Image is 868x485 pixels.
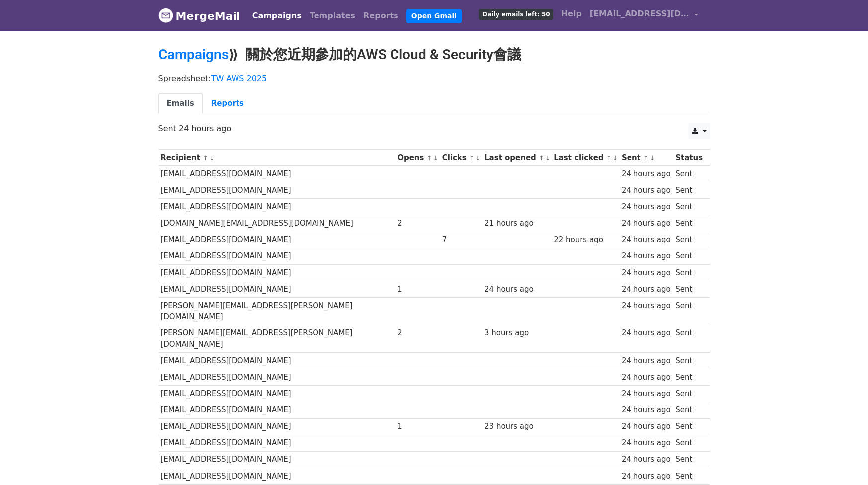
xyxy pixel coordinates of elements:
a: ↓ [545,154,551,162]
td: [EMAIL_ADDRESS][DOMAIN_NAME] [158,248,395,264]
div: 21 hours ago [484,218,549,229]
td: Sent [673,182,705,199]
a: ↓ [650,154,655,162]
a: [EMAIL_ADDRESS][DOMAIN_NAME] [586,4,702,27]
a: Campaigns [158,46,229,63]
td: Sent [673,215,705,232]
td: [EMAIL_ADDRESS][DOMAIN_NAME] [158,166,395,182]
div: 24 hours ago [622,454,671,465]
td: Sent [673,232,705,248]
div: 23 hours ago [484,421,549,432]
td: [EMAIL_ADDRESS][DOMAIN_NAME] [158,402,395,418]
a: TW AWS 2025 [211,74,267,83]
a: Reports [359,6,402,26]
div: 7 [442,234,480,245]
th: Last clicked [552,150,619,166]
a: ↑ [427,154,432,162]
div: 24 hours ago [622,218,671,229]
a: ↑ [643,154,649,162]
div: 2 [397,218,437,229]
span: [EMAIL_ADDRESS][DOMAIN_NAME] [590,8,689,20]
td: Sent [673,369,705,386]
td: [PERSON_NAME][EMAIL_ADDRESS][PERSON_NAME][DOMAIN_NAME] [158,325,395,353]
p: Sent 24 hours ago [158,123,710,134]
div: 24 hours ago [622,201,671,213]
a: ↓ [475,154,481,162]
td: [EMAIL_ADDRESS][DOMAIN_NAME] [158,418,395,435]
div: 3 hours ago [484,327,549,339]
div: 24 hours ago [622,404,671,416]
img: MergeMail logo [158,8,173,23]
th: Clicks [440,150,482,166]
td: Sent [673,297,705,325]
div: 2 [397,327,437,339]
a: ↓ [613,154,618,162]
th: Sent [619,150,673,166]
a: ↑ [469,154,474,162]
div: 24 hours ago [622,300,671,312]
div: 24 hours ago [622,421,671,432]
td: [EMAIL_ADDRESS][DOMAIN_NAME] [158,182,395,199]
h2: ⟫ 關於您近期參加的AWS Cloud & Security會議 [158,46,710,63]
div: 1 [397,284,437,295]
a: Daily emails left: 50 [475,4,557,24]
td: [EMAIL_ADDRESS][DOMAIN_NAME] [158,232,395,248]
div: 24 hours ago [622,372,671,383]
td: Sent [673,199,705,215]
p: Spreadsheet: [158,73,710,83]
a: Open Gmail [406,9,462,23]
a: MergeMail [158,5,240,26]
td: [EMAIL_ADDRESS][DOMAIN_NAME] [158,435,395,451]
a: Templates [306,6,359,26]
td: Sent [673,386,705,402]
a: ↓ [209,154,215,162]
td: [EMAIL_ADDRESS][DOMAIN_NAME] [158,468,395,484]
td: [EMAIL_ADDRESS][DOMAIN_NAME] [158,451,395,468]
th: Opens [395,150,440,166]
div: 22 hours ago [554,234,617,245]
td: Sent [673,281,705,297]
td: [EMAIL_ADDRESS][DOMAIN_NAME] [158,369,395,386]
div: 24 hours ago [622,388,671,400]
a: Help [557,4,586,24]
td: Sent [673,264,705,281]
td: [EMAIL_ADDRESS][DOMAIN_NAME] [158,264,395,281]
span: Daily emails left: 50 [479,9,553,20]
td: Sent [673,451,705,468]
div: 24 hours ago [622,471,671,482]
div: 24 hours ago [622,168,671,180]
td: Sent [673,166,705,182]
th: Last opened [482,150,552,166]
td: Sent [673,468,705,484]
th: Recipient [158,150,395,166]
div: 24 hours ago [622,185,671,196]
a: ↓ [433,154,438,162]
td: Sent [673,402,705,418]
a: ↑ [203,154,208,162]
a: ↑ [606,154,612,162]
td: Sent [673,418,705,435]
div: 24 hours ago [622,437,671,449]
div: 24 hours ago [622,284,671,295]
div: 24 hours ago [622,250,671,262]
td: [EMAIL_ADDRESS][DOMAIN_NAME] [158,386,395,402]
td: Sent [673,435,705,451]
td: Sent [673,353,705,369]
td: [PERSON_NAME][EMAIL_ADDRESS][PERSON_NAME][DOMAIN_NAME] [158,297,395,325]
td: [EMAIL_ADDRESS][DOMAIN_NAME] [158,199,395,215]
th: Status [673,150,705,166]
div: 24 hours ago [484,284,549,295]
a: ↑ [539,154,544,162]
td: [EMAIL_ADDRESS][DOMAIN_NAME] [158,281,395,297]
a: Campaigns [248,6,306,26]
td: [DOMAIN_NAME][EMAIL_ADDRESS][DOMAIN_NAME] [158,215,395,232]
a: Reports [203,93,252,114]
td: [EMAIL_ADDRESS][DOMAIN_NAME] [158,353,395,369]
td: Sent [673,325,705,353]
a: Emails [158,93,203,114]
div: 1 [397,421,437,432]
div: 24 hours ago [622,327,671,339]
div: 24 hours ago [622,267,671,279]
div: 24 hours ago [622,234,671,245]
td: Sent [673,248,705,264]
